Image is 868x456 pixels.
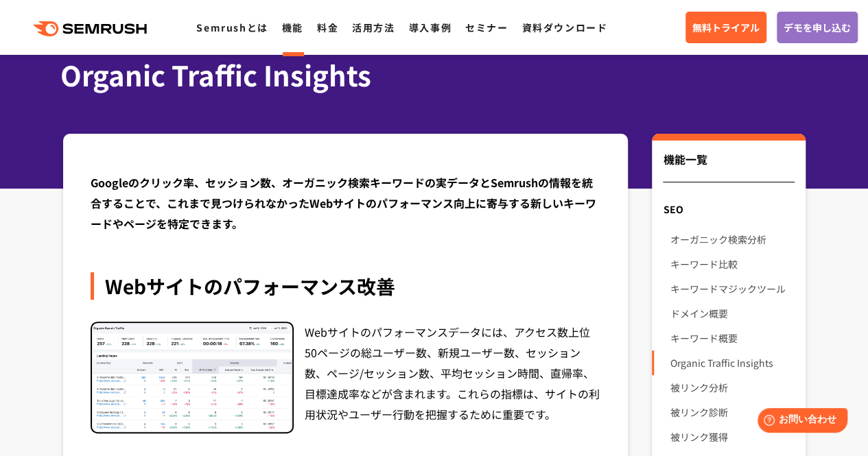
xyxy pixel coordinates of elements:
[521,21,607,34] a: 資料ダウンロード
[305,322,601,433] div: Webサイトのパフォーマンスデータには、アクセス数上位50ページの総ユーザー数、新規ユーザー数、セッション数、ページ/セッション数、平均セッション時間、直帰率、目標達成率などが含まれます。これら...
[784,20,851,35] span: デモを申し込む
[670,400,794,424] a: 被リンク診断
[663,151,794,182] div: 機能一覧
[652,197,805,221] div: SEO
[746,403,853,441] iframe: Help widget launcher
[409,21,451,34] a: 導入事例
[91,172,601,234] div: Googleのクリック率、セッション数、オーガニック検索キーワードの実データとSemrushの情報を統合することで、これまで見つけられなかったWebサイトのパフォーマンス向上に寄与する新しいキー...
[670,424,794,449] a: 被リンク獲得
[692,20,760,35] span: 無料トライアル
[92,323,292,432] img: Webサイトのパフォーマンス改善
[91,272,601,300] div: Webサイトのパフォーマンス改善
[196,21,268,34] a: Semrushとは
[670,227,794,252] a: オーガニック検索分析
[670,301,794,326] a: ドメイン概要
[670,326,794,350] a: キーワード概要
[670,375,794,400] a: 被リンク分析
[670,252,794,276] a: キーワード比較
[465,21,508,34] a: セミナー
[685,12,766,43] a: 無料トライアル
[282,21,303,34] a: 機能
[777,12,858,43] a: デモを申し込む
[352,21,395,34] a: 活用方法
[670,350,794,375] a: Organic Traffic Insights
[60,55,795,95] h1: Organic Traffic Insights
[317,21,338,34] a: 料金
[670,276,794,301] a: キーワードマジックツール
